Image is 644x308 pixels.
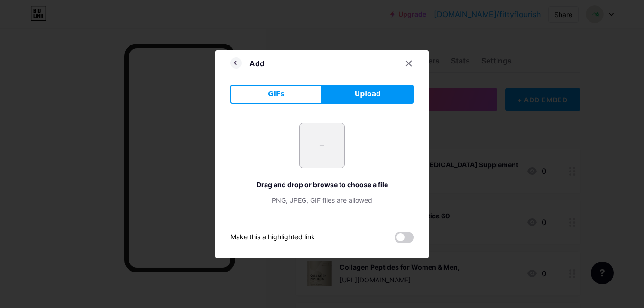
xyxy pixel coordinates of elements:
[230,195,414,205] div: PNG, JPEG, GIF files are allowed
[230,180,414,190] div: Drag and drop or browse to choose a file
[355,89,381,99] span: Upload
[322,85,414,104] button: Upload
[249,58,265,69] div: Add
[268,89,285,99] span: GIFs
[230,232,315,243] div: Make this a highlighted link
[230,85,322,104] button: GIFs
